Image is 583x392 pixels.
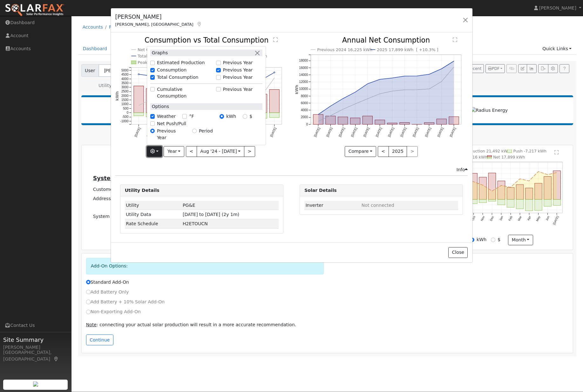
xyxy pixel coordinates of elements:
[345,146,376,157] button: Compare
[197,146,244,157] button: Aug '24 - [DATE]
[403,89,406,91] circle: onclick=""
[121,94,128,98] text: 2000
[437,127,444,138] text: [DATE]
[150,75,155,79] input: Total Consumption
[138,74,139,75] circle: onclick=""
[326,127,333,138] text: [DATE]
[134,86,144,113] rect: onclick=""
[125,201,182,210] td: Utility
[183,221,208,226] span: D
[150,121,155,126] input: Net Push/Pull
[189,113,194,120] label: °F
[150,103,169,110] label: Options
[150,61,155,65] input: Estimated Production
[377,48,438,52] text: 2025 17,899 kWh [ +10.3% ]
[412,127,419,138] text: [DATE]
[150,87,155,91] input: Cumulative Consumption
[299,73,308,77] text: 14000
[157,128,186,141] label: Previous Year
[121,81,128,85] text: 3500
[257,94,267,113] rect: onclick=""
[416,89,418,91] circle: onclick=""
[387,123,397,125] rect: onclick=""
[342,36,430,44] text: Annual Net Consumption
[120,119,128,123] text: -1000
[157,120,186,127] label: Net Push/Pull
[138,105,139,106] circle: onclick=""
[338,127,345,138] text: [DATE]
[299,80,308,84] text: 12000
[338,117,348,125] rect: onclick=""
[448,247,468,258] button: Close
[150,50,168,56] label: Graphs
[125,210,182,219] td: Utility Data
[416,75,418,78] circle: onclick=""
[269,90,279,113] rect: onclick=""
[457,166,468,173] div: Info
[424,127,432,138] text: [DATE]
[301,116,308,119] text: 2000
[440,68,443,70] circle: onclick=""
[387,127,395,138] text: [DATE]
[306,123,308,126] text: 0
[186,146,197,157] button: <
[134,127,141,138] text: [DATE]
[121,86,128,89] text: 3000
[424,123,434,125] rect: onclick=""
[301,94,308,98] text: 8000
[428,88,430,90] circle: onclick=""
[121,98,128,102] text: 1500
[269,127,277,138] text: [DATE]
[121,69,128,72] text: 5000
[301,101,308,105] text: 6000
[391,90,394,92] circle: onclick=""
[192,129,197,133] input: Period
[205,54,267,59] text: Net Consumption 17,899 kWh
[216,61,220,65] input: Previous Year
[400,123,410,125] rect: onclick=""
[274,72,275,73] circle: onclick=""
[157,59,205,66] label: Estimated Production
[138,48,211,52] text: Net Consumption 2024 16,225 kWh
[182,114,187,118] input: °F
[157,74,199,81] label: Total Consumption
[121,90,128,93] text: 2500
[164,146,184,157] button: Year
[375,120,385,125] rect: onclick=""
[150,129,155,133] input: Previous Year
[121,103,128,106] text: 1000
[299,87,308,91] text: 10000
[274,78,275,79] circle: onclick=""
[115,91,119,101] text: kWh
[121,73,128,77] text: 4500
[354,91,356,94] circle: onclick=""
[379,78,381,81] circle: onclick=""
[453,66,455,68] circle: onclick=""
[366,98,369,100] circle: onclick=""
[449,117,459,125] rect: onclick=""
[375,127,383,138] text: [DATE]
[157,67,186,73] label: Consumption
[223,74,253,81] label: Previous Year
[223,67,253,73] label: Previous Year
[379,93,381,95] circle: onclick=""
[301,109,308,112] text: 4000
[378,146,389,157] button: <
[150,114,155,118] input: Weather
[437,119,447,125] rect: onclick=""
[216,75,220,79] input: Previous Year
[440,80,443,83] circle: onclick=""
[299,59,308,63] text: 18000
[453,60,455,63] circle: onclick=""
[157,113,176,120] label: Weather
[295,85,299,94] text: kWh
[183,203,195,208] span: ID: 17195745, authorized: 08/19/25
[391,77,394,79] circle: onclick=""
[269,113,279,118] rect: onclick=""
[342,98,344,100] circle: onclick=""
[126,111,128,115] text: 0
[125,219,182,228] td: Rate Schedule
[243,114,247,118] input: $
[449,127,457,138] text: [DATE]
[123,107,128,110] text: 500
